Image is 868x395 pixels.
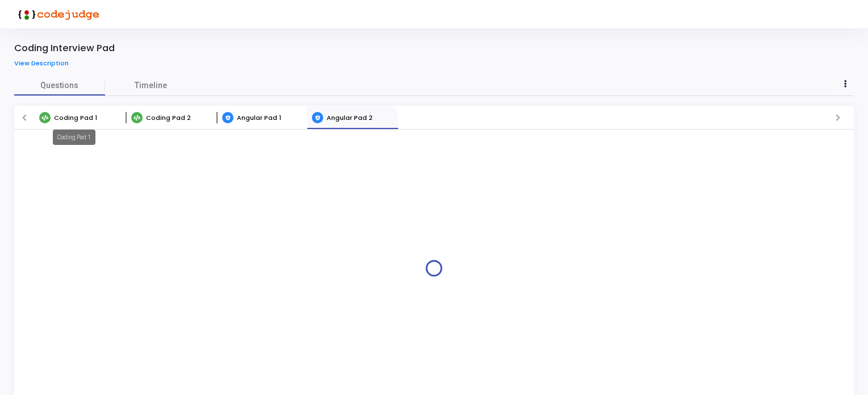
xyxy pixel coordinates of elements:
[327,113,373,122] span: Angular Pad 2
[14,3,99,26] img: logo
[146,113,191,122] span: Coding Pad 2
[14,43,115,54] div: Coding Interview Pad
[135,80,167,92] span: Timeline
[237,113,281,122] span: Angular Pad 1
[54,113,97,122] span: Coding Pad 1
[14,80,105,92] span: Questions
[53,130,95,145] div: Coding Pad 1
[14,60,77,67] a: View Description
